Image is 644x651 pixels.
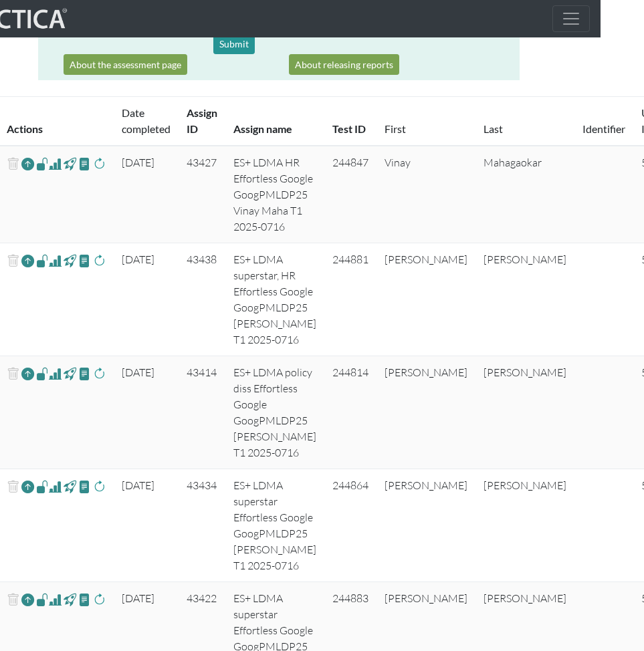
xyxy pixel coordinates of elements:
a: About the assessment page [64,54,187,75]
span: view [64,592,76,607]
span: view [78,479,91,494]
td: ES+ LDMA superstar, HR Effortless Google GoogPMLDP25 [PERSON_NAME] T1 2025-0716 [225,243,324,356]
a: First [385,122,406,135]
td: [PERSON_NAME] [377,356,475,469]
span: view [64,156,76,171]
span: Analyst score [49,156,62,172]
td: ES+ LDMA HR Effortless Google GoogPMLDP25 Vinay Maha T1 2025-0716 [225,146,324,243]
td: Mahagaokar [475,146,574,243]
span: view [64,253,76,268]
a: Reopen [21,154,34,174]
th: Assign name [225,97,324,146]
span: view [78,366,91,381]
td: 244864 [324,469,377,582]
span: view [36,156,49,171]
td: 43427 [179,146,225,243]
span: delete [7,590,19,610]
div: Submit [213,33,255,54]
span: rescore [93,366,106,382]
a: Reopen [21,477,34,497]
td: ES+ LDMA superstar Effortless Google GoogPMLDP25 [PERSON_NAME] T1 2025-0716 [225,469,324,582]
span: Analyst score [49,479,62,495]
span: view [78,592,91,607]
td: [PERSON_NAME] [377,243,475,356]
span: rescore [93,592,106,608]
td: ES+ LDMA policy diss Effortless Google GoogPMLDP25 [PERSON_NAME] T1 2025-0716 [225,356,324,469]
td: [PERSON_NAME] [475,243,574,356]
span: view [36,366,49,381]
a: About releasing reports [289,54,399,75]
td: [PERSON_NAME] [475,356,574,469]
td: [DATE] [114,243,179,356]
span: view [78,253,91,268]
a: Reopen [21,590,34,610]
a: Reopen [21,251,34,271]
td: 43438 [179,243,225,356]
a: Identifier [582,122,625,135]
span: Analyst score [49,366,62,382]
td: 244847 [324,146,377,243]
a: Last [484,122,503,135]
span: Analyst score [49,592,62,608]
th: Test ID [324,97,377,146]
td: [DATE] [114,146,179,243]
span: view [36,592,49,607]
span: view [78,156,91,171]
span: delete [7,251,19,271]
button: Toggle navigation [552,5,590,32]
td: 244881 [324,243,377,356]
td: 43414 [179,356,225,469]
span: rescore [93,253,106,269]
span: delete [7,477,19,497]
span: Analyst score [49,253,62,269]
td: 244814 [324,356,377,469]
td: [PERSON_NAME] [475,469,574,582]
span: rescore [93,479,106,495]
a: Date completed [122,106,171,135]
span: view [36,253,49,268]
span: delete [7,154,19,174]
span: view [64,366,76,381]
td: [PERSON_NAME] [377,469,475,582]
td: [DATE] [114,469,179,582]
a: Reopen [21,364,34,384]
td: 43434 [179,469,225,582]
span: delete [7,364,19,384]
span: rescore [93,156,106,172]
th: Assign ID [179,97,225,146]
td: Vinay [377,146,475,243]
td: [DATE] [114,356,179,469]
span: view [64,479,76,494]
span: view [36,479,49,494]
